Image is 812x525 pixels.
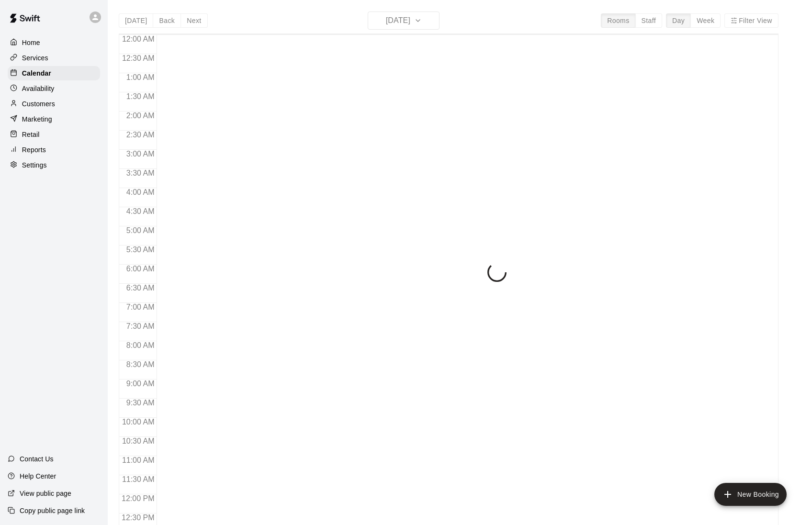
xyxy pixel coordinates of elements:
[22,130,40,139] p: Retail
[714,483,787,506] button: add
[124,303,157,311] span: 7:00 AM
[124,73,157,81] span: 1:00 AM
[8,97,100,111] a: Customers
[124,360,157,369] span: 8:30 AM
[8,112,100,126] a: Marketing
[22,114,52,124] p: Marketing
[22,68,51,78] p: Calendar
[120,475,157,483] span: 11:30 AM
[22,84,55,93] p: Availability
[8,81,100,96] a: Availability
[124,380,157,388] span: 9:00 AM
[124,131,157,139] span: 2:30 AM
[124,169,157,177] span: 3:30 AM
[120,456,157,464] span: 11:00 AM
[124,188,157,196] span: 4:00 AM
[22,53,48,63] p: Services
[8,35,100,50] a: Home
[124,246,157,254] span: 5:30 AM
[20,471,56,481] p: Help Center
[120,35,157,43] span: 12:00 AM
[120,54,157,62] span: 12:30 AM
[8,143,100,157] a: Reports
[124,92,157,101] span: 1:30 AM
[119,494,157,503] span: 12:00 PM
[124,399,157,407] span: 9:30 AM
[124,341,157,349] span: 8:00 AM
[8,66,100,80] a: Calendar
[124,207,157,215] span: 4:30 AM
[8,51,100,65] a: Services
[124,150,157,158] span: 3:00 AM
[22,145,46,155] p: Reports
[22,99,55,109] p: Customers
[124,112,157,120] span: 2:00 AM
[124,322,157,330] span: 7:30 AM
[22,160,47,170] p: Settings
[124,265,157,273] span: 6:00 AM
[120,418,157,426] span: 10:00 AM
[20,454,54,464] p: Contact Us
[124,284,157,292] span: 6:30 AM
[119,514,157,522] span: 12:30 PM
[8,158,100,172] a: Settings
[124,226,157,235] span: 5:00 AM
[20,506,85,515] p: Copy public page link
[22,38,40,47] p: Home
[8,127,100,142] a: Retail
[20,489,71,498] p: View public page
[120,437,157,445] span: 10:30 AM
